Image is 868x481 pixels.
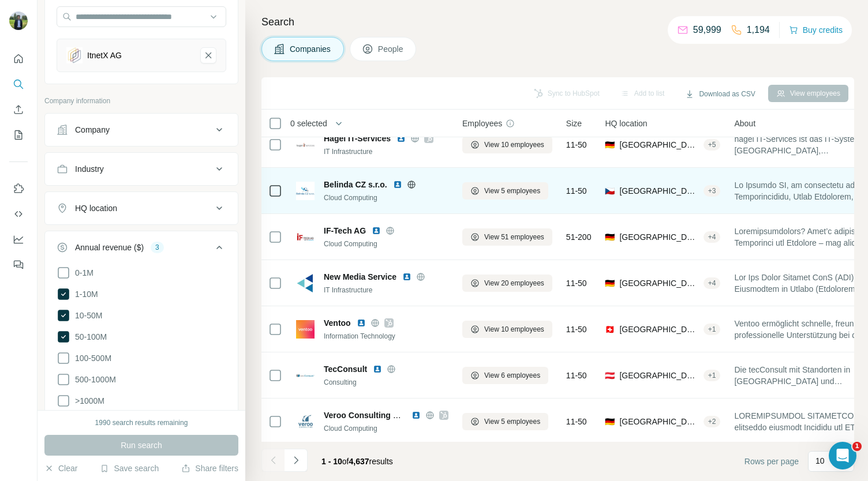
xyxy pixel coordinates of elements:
[285,449,308,472] button: Navigate to next page
[747,23,770,37] p: 1,194
[45,194,238,222] button: HQ location
[70,395,104,407] span: >1000M
[321,457,342,466] span: 1 - 10
[566,416,587,427] span: 11-50
[693,23,721,37] p: 59,999
[402,272,411,281] img: LinkedIn logo
[44,96,238,106] p: Company information
[261,14,854,30] h4: Search
[619,231,698,243] span: [GEOGRAPHIC_DATA], [GEOGRAPHIC_DATA]
[70,310,102,321] span: 10-50M
[734,118,755,129] span: About
[75,202,117,214] div: HQ location
[605,118,647,129] span: HQ location
[372,226,381,235] img: LinkedIn logo
[9,74,28,95] button: Search
[45,116,238,144] button: Company
[566,277,587,289] span: 11-50
[484,232,544,242] span: View 51 employees
[829,442,856,469] iframe: Intercom live chat
[70,374,116,385] span: 500-1000M
[605,185,615,197] span: 🇨🇿
[100,463,159,474] button: Save search
[151,242,164,253] div: 3
[704,370,721,381] div: + 1
[290,118,327,129] span: 0 selected
[566,324,587,335] span: 11-50
[357,318,366,328] img: LinkedIn logo
[704,416,721,427] div: + 2
[296,320,315,339] img: Logo of Ventoo
[704,140,721,150] div: + 5
[200,47,216,63] button: ItnetX AG-remove-button
[70,352,111,364] span: 100-500M
[462,321,552,338] button: View 10 employees
[566,139,587,151] span: 11-50
[605,370,615,381] span: 🇦🇹
[9,48,28,69] button: Quick start
[677,85,763,103] button: Download as CSV
[462,275,552,292] button: View 20 employees
[324,377,448,388] div: Consulting
[605,416,615,427] span: 🇩🇪
[324,331,448,341] div: Information Technology
[324,239,448,249] div: Cloud Computing
[462,413,548,430] button: View 5 employees
[324,133,391,144] span: Hagel IT-Services
[373,364,382,374] img: LinkedIn logo
[566,185,587,197] span: 11-50
[484,186,540,196] span: View 5 employees
[296,136,315,154] img: Logo of Hagel IT-Services
[9,229,28,250] button: Dashboard
[619,277,698,289] span: [GEOGRAPHIC_DATA], [GEOGRAPHIC_DATA]
[181,463,238,474] button: Share filters
[815,455,825,467] p: 10
[296,366,315,385] img: Logo of TecConsult
[45,234,238,266] button: Annual revenue ($)3
[462,182,548,200] button: View 5 employees
[296,412,315,431] img: Logo of Veroo Consulting GmbH
[462,118,502,129] span: Employees
[789,22,843,38] button: Buy credits
[704,232,721,242] div: + 4
[296,182,315,200] img: Logo of Belinda CZ s.r.o.
[75,163,104,175] div: Industry
[9,178,28,199] button: Use Surfe on LinkedIn
[462,136,552,153] button: View 10 employees
[324,146,448,157] div: IT Infrastructure
[324,271,396,283] span: New Media Service
[9,125,28,145] button: My lists
[566,118,582,129] span: Size
[744,456,799,467] span: Rows per page
[378,43,405,55] span: People
[296,274,315,292] img: Logo of New Media Service
[70,288,98,300] span: 1-10M
[296,228,315,246] img: Logo of IF-Tech AG
[484,140,544,150] span: View 10 employees
[566,370,587,381] span: 11-50
[484,370,540,381] span: View 6 employees
[462,367,548,384] button: View 6 employees
[9,254,28,275] button: Feedback
[324,411,417,420] span: Veroo Consulting GmbH
[75,242,144,253] div: Annual revenue ($)
[411,411,421,420] img: LinkedIn logo
[324,179,387,190] span: Belinda CZ s.r.o.
[704,324,721,335] div: + 1
[462,228,552,246] button: View 51 employees
[393,180,402,189] img: LinkedIn logo
[9,12,28,30] img: Avatar
[324,363,367,375] span: TecConsult
[70,267,93,279] span: 0-1M
[321,457,393,466] span: results
[44,463,77,474] button: Clear
[605,231,615,243] span: 🇩🇪
[324,193,448,203] div: Cloud Computing
[70,331,107,343] span: 50-100M
[619,324,698,335] span: [GEOGRAPHIC_DATA], [GEOGRAPHIC_DATA]
[605,139,615,151] span: 🇩🇪
[324,225,366,236] span: IF-Tech AG
[349,457,369,466] span: 4,637
[619,139,698,151] span: [GEOGRAPHIC_DATA], [GEOGRAPHIC_DATA]
[484,416,540,427] span: View 5 employees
